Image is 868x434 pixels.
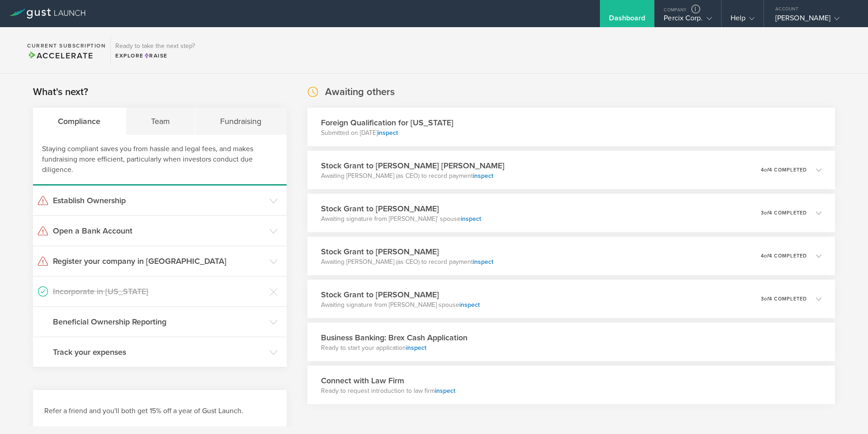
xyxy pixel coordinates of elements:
[435,387,455,395] a: inspect
[321,246,493,258] h3: Stock Grant to [PERSON_NAME]
[609,14,645,27] div: Dashboard
[473,172,493,180] a: inspect
[321,129,453,138] p: Submitted on [DATE]
[761,210,807,215] p: 3 4 completed
[53,225,265,237] h3: Open a Bank Account
[53,316,265,328] h3: Beneficial Ownership Reporting
[321,386,455,396] p: Ready to request introduction to law firm
[761,296,807,301] p: 3 4 completed
[321,160,505,172] h3: Stock Grant to [PERSON_NAME] [PERSON_NAME]
[33,108,126,135] div: Compliance
[473,258,493,266] a: inspect
[53,346,265,358] h3: Track your expenses
[144,52,168,59] span: Raise
[321,343,467,353] p: Ready to start your application
[195,108,287,135] div: Fundraising
[764,253,769,259] em: of
[823,391,868,434] iframe: Chat Widget
[731,14,755,27] div: Help
[27,43,106,48] h2: Current Subscription
[115,52,195,60] div: Explore
[321,172,505,181] p: Awaiting [PERSON_NAME] (as CEO) to record payment
[321,203,481,215] h3: Stock Grant to [PERSON_NAME]
[321,332,467,343] h3: Business Banking: Brex Cash Application
[53,195,265,206] h3: Establish Ownership
[44,425,275,431] a: Learn more
[764,296,769,302] em: of
[761,167,807,172] p: 4 4 completed
[406,344,426,352] a: inspect
[44,406,275,416] h3: Refer a friend and you'll both get 15% off a year of Gust Launch.
[764,210,769,216] em: of
[321,375,455,386] h3: Connect with Law Firm
[377,129,398,137] a: inspect
[321,289,480,300] h3: Stock Grant to [PERSON_NAME]
[664,14,712,27] div: Percix Corp.
[321,215,481,224] p: Awaiting signature from [PERSON_NAME]’ spouse
[115,43,195,49] h3: Ready to take the next step?
[764,167,769,173] em: of
[53,286,265,297] h3: Incorporate in [US_STATE]
[110,36,199,64] div: Ready to take the next step?ExploreRaise
[321,300,480,310] p: Awaiting signature from [PERSON_NAME] spouse
[321,258,493,267] p: Awaiting [PERSON_NAME] (as CEO) to record payment
[126,108,196,135] div: Team
[459,301,480,309] a: inspect
[27,51,93,61] span: Accelerate
[325,86,395,99] h2: Awaiting others
[53,255,265,267] h3: Register your company in [GEOGRAPHIC_DATA]
[33,135,287,186] div: Staying compliant saves you from hassle and legal fees, and makes fundraising more efficient, par...
[761,253,807,258] p: 4 4 completed
[33,86,88,99] h2: What's next?
[775,14,852,27] div: [PERSON_NAME]
[461,215,481,223] a: inspect
[321,117,453,129] h3: Foreign Qualification for [US_STATE]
